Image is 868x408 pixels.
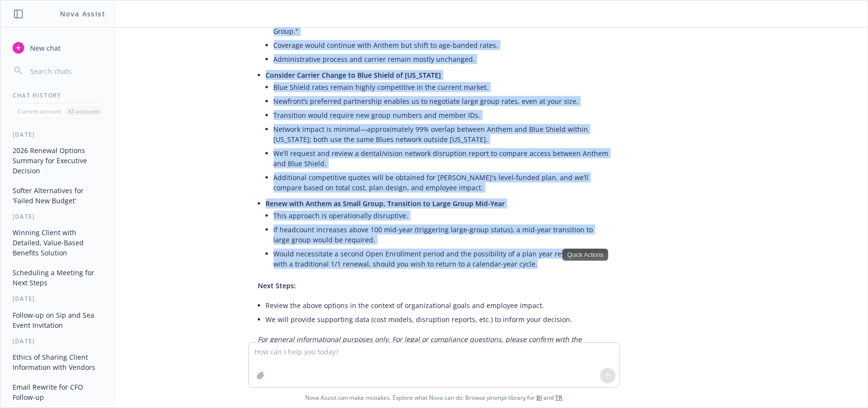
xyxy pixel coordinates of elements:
[258,335,582,354] em: For general informational purposes only. For legal or compliance questions, please confirm with t...
[9,307,109,333] button: Follow-up on Sip and Sea Event Invitation
[9,349,109,375] button: Ethics of Sharing Client Information with Vendors
[1,130,117,139] div: [DATE]
[274,52,610,66] li: Administrative process and carrier remain mostly unchanged.
[1,337,117,345] div: [DATE]
[274,170,610,195] li: Additional competitive quotes will be obtained for [PERSON_NAME]'s level-funded plan, and we’ll c...
[537,394,543,402] a: BI
[274,108,610,122] li: Transition would require new group numbers and member IDs.
[68,107,100,115] p: All accounts
[4,388,864,408] span: Nova Assist can make mistakes. Explore what Nova can do: Browse prompt library for and
[1,295,117,303] div: [DATE]
[1,212,117,221] div: [DATE]
[60,9,105,19] h1: Nova Assist
[274,80,610,94] li: Blue Shield rates remain highly competitive in the current market.
[274,247,610,271] li: Would necessitate a second Open Enrollment period and the possibility of a plan year reset to ali...
[9,265,109,291] button: Scheduling a Meeting for Next Steps
[1,91,117,99] div: Chat History
[266,312,610,326] li: We will provide supporting data (cost models, disruption reports, etc.) to inform your decision.
[258,281,296,290] span: Next Steps:
[9,225,109,261] button: Winning Client with Detailed, Value-Based Benefits Solution
[274,38,610,52] li: Coverage would continue with Anthem but shift to age-banded rates.
[274,94,610,108] li: Newfront’s preferred partnership enables us to negotiate large group rates, even at your size.
[274,223,610,247] li: If headcount increases above 100 mid-year (triggering large-group status), a mid-year transition ...
[274,146,610,170] li: We’ll request and review a dental/vision network disruption report to compare access between Anth...
[9,142,109,179] button: 2026 Renewal Options Summary for Executive Decision
[9,183,109,209] button: Softer Alternatives for 'Failed New Budget'
[274,122,610,146] li: Network impact is minimal—approximately 99% overlap between Anthem and Blue Shield within [US_STA...
[28,64,105,78] input: Search chats
[9,39,109,56] button: New chat
[9,379,109,405] button: Email Rewrite for CFO Follow-up
[266,199,505,208] span: Renew with Anthem as Small Group, Transition to Large Group Mid-Year
[556,394,563,402] a: TR
[266,298,610,312] li: Review the above options in the context of organizational goals and employee impact.
[274,209,610,223] li: This approach is operationally disruptive.
[17,107,61,115] p: Current account
[28,43,61,53] span: New chat
[266,70,441,80] span: Consider Carrier Change to Blue Shield of [US_STATE]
